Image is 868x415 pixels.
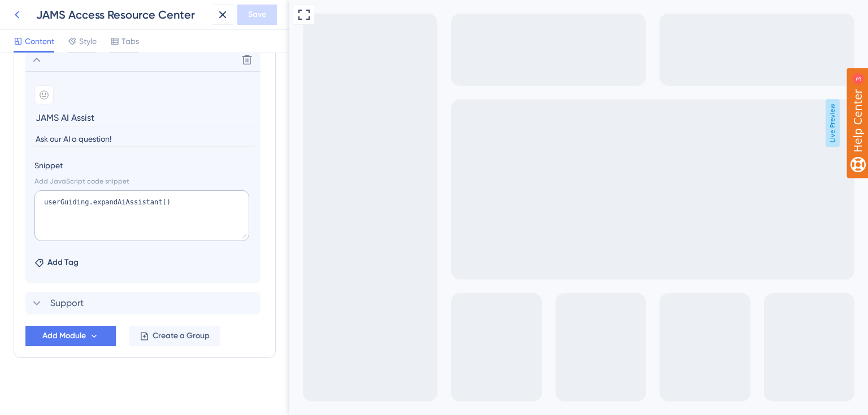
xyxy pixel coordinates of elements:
[248,8,266,21] span: Save
[26,5,89,18] span: Help Center
[129,326,220,346] button: Create a Group
[97,7,102,16] div: 3
[42,329,86,343] span: Add Module
[34,177,251,186] div: Add JavaScript code snippet
[25,292,264,314] div: Support
[34,256,79,269] button: Add Tag
[25,326,116,346] button: Add Module
[121,34,139,48] span: Tabs
[237,5,277,25] button: Save
[34,159,251,172] label: Snippet
[34,132,254,147] input: Description
[34,190,249,241] textarea: userGuiding.expandAiAssistant()
[47,256,79,269] span: Add Tag
[34,109,254,126] input: Header
[50,296,84,310] span: Support
[36,7,208,23] div: JAMS Access Resource Center
[536,99,550,147] span: Live Preview
[153,329,210,343] span: Create a Group
[25,34,54,48] span: Content
[79,34,97,48] span: Style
